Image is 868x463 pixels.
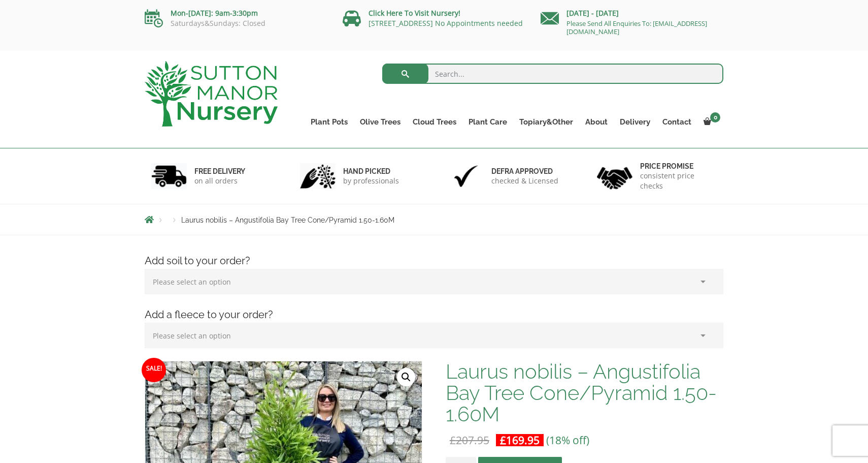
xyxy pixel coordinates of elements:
span: 0 [710,112,720,122]
a: 0 [697,115,723,129]
p: Mon-[DATE]: 9am-3:30pm [145,7,327,19]
a: Plant Care [462,115,513,129]
span: £ [500,433,506,447]
h6: FREE DELIVERY [194,167,245,176]
a: Contact [656,115,697,129]
span: £ [450,433,456,447]
p: [DATE] - [DATE] [541,7,723,19]
img: logo [145,61,278,127]
a: Cloud Trees [407,115,462,129]
a: View full-screen image gallery [397,368,415,386]
span: Laurus nobilis – Angustifolia Bay Tree Cone/Pyramid 1.50-1.60M [181,216,394,224]
p: Saturdays&Sundays: Closed [145,19,327,27]
a: About [579,115,614,129]
nav: Breadcrumbs [145,215,723,224]
a: Delivery [614,115,656,129]
img: 1.jpg [151,163,187,189]
p: by professionals [343,176,399,186]
img: 4.jpg [597,161,632,192]
a: Plant Pots [305,115,354,129]
input: Search... [382,64,724,84]
h1: Laurus nobilis – Angustifolia Bay Tree Cone/Pyramid 1.50-1.60M [446,361,723,425]
bdi: 207.95 [450,433,489,447]
p: consistent price checks [640,171,717,191]
a: Olive Trees [354,115,407,129]
h6: Price promise [640,162,717,171]
bdi: 169.95 [500,433,540,447]
h6: Defra approved [491,167,558,176]
h4: Add a fleece to your order? [137,307,731,323]
a: Click Here To Visit Nursery! [369,8,460,18]
a: [STREET_ADDRESS] No Appointments needed [369,18,523,28]
span: Sale! [142,358,166,382]
h6: hand picked [343,167,399,176]
img: 2.jpg [300,163,336,189]
span: (18% off) [546,433,589,447]
img: 3.jpg [448,163,484,189]
a: Topiary&Other [513,115,579,129]
h4: Add soil to your order? [137,253,731,269]
a: Please Send All Enquiries To: [EMAIL_ADDRESS][DOMAIN_NAME] [566,19,707,36]
p: on all orders [194,176,245,186]
p: checked & Licensed [491,176,558,186]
